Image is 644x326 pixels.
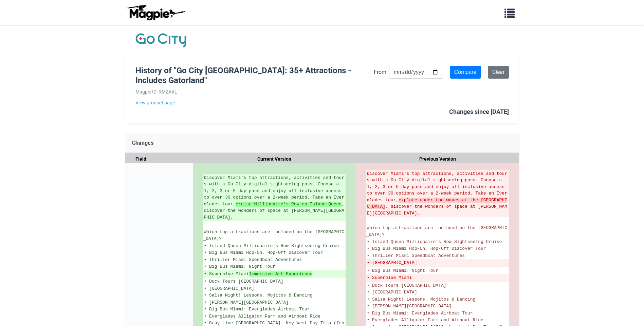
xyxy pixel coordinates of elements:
a: Clear [488,66,509,79]
span: • [PERSON_NAME][GEOGRAPHIC_DATA] [367,304,452,309]
span: • Thriller Miami Speedboat Adventures [204,257,302,262]
span: Which top attractions are included on the [GEOGRAPHIC_DATA]? [203,229,344,242]
span: • Big Bus Miami Hop-On, Hop-Off Discover Tour [367,246,486,251]
span: • Thriller Miami Speedboat Adventures [367,253,465,258]
div: Field [125,153,193,165]
span: • [PERSON_NAME][GEOGRAPHIC_DATA] [204,300,289,305]
span: • Duck Tours [GEOGRAPHIC_DATA] [367,283,446,288]
span: • Salsa Night! Lessons, Mojitos & Dancing [204,293,313,298]
strong: explore under the waves at the [GEOGRAPHIC_DATA] [367,198,507,209]
h1: History of "Go City [GEOGRAPHIC_DATA]: 35+ Attractions - Includes Gatorland" [135,66,374,85]
ins: Discover Miami's top attractions, activities and tours with a Go City digital sightseeing pass. C... [204,175,345,221]
input: Compare [450,66,481,79]
span: • Island Queen Millionaire's Row Sightseeing Cruise [367,239,502,244]
ins: • Superblue Miami [204,271,345,278]
span: • Big Bus Miami: Night Tour [367,268,439,273]
strong: cruise Millionaire’s Row on Island Queen [236,202,342,207]
img: logo-ab69f6fb50320c5b225c76a69d11143b.png [125,4,186,21]
div: Changes [125,134,519,153]
label: From [374,68,386,77]
a: View product page [135,99,374,106]
div: Previous Version [356,153,519,165]
span: • Big Bus Miami: Everglades Airboat Tour [367,311,473,316]
span: • Salsa Night! Lessons, Mojitos & Dancing [367,297,476,302]
div: Magpie ID: RMZAXL [135,88,374,96]
span: • Big Bus Miami: Night Tour [204,264,276,269]
span: • [GEOGRAPHIC_DATA] [204,286,254,291]
del: • [GEOGRAPHIC_DATA] [367,260,508,266]
img: Company Logo [135,32,186,49]
div: Current Version [193,153,356,165]
span: • [GEOGRAPHIC_DATA] [367,290,417,295]
span: • Everglades Alligator Farm and Airboat Ride [367,318,483,323]
span: • Big Bus Miami: Everglades Airboat Tour [204,307,310,312]
span: • Big Bus Miami Hop-On, Hop-Off Discover Tour [204,250,323,255]
del: • Superblue Miami [367,274,508,281]
span: • Duck Tours [GEOGRAPHIC_DATA] [204,279,283,284]
del: Discover Miami's top attractions, activities and tours with a Go City digital sightseeing pass. C... [367,170,508,217]
span: Which top attractions are included on the [GEOGRAPHIC_DATA]? [366,225,507,238]
div: Changes since [DATE] [449,107,509,117]
span: • Island Queen Millionaire's Row Sightseeing Cruise [204,243,339,248]
span: • Everglades Alligator Farm and Airboat Ride [204,314,320,319]
strong: Immersive Art Experience [249,271,312,277]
